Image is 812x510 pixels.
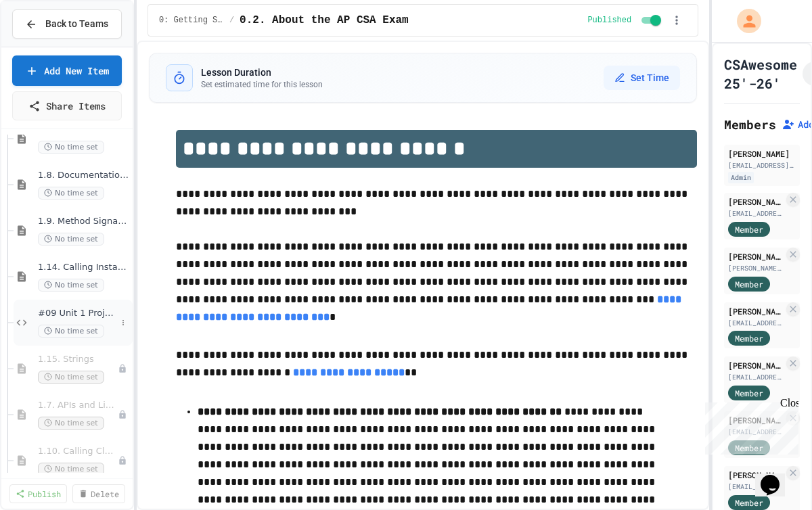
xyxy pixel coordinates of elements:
div: [EMAIL_ADDRESS][DOMAIN_NAME] [728,482,784,492]
iframe: chat widget [700,397,798,455]
span: / [229,15,234,26]
h3: Lesson Duration [201,66,323,79]
a: Publish [9,484,67,503]
span: 0.2. About the AP CSA Exam [240,12,409,28]
a: Add New Item [12,55,122,86]
span: Member [735,387,763,399]
h1: CSAwesome 25'-26' [724,55,797,93]
div: [PERSON_NAME] [728,359,784,371]
div: [EMAIL_ADDRESS][DOMAIN_NAME] [728,208,784,218]
div: [PERSON_NAME] [728,469,784,481]
button: Set Time [604,66,680,90]
button: Back to Teams [12,9,122,39]
span: Member [735,332,763,344]
div: [PERSON_NAME] [728,250,784,262]
span: Member [735,278,763,290]
div: [EMAIL_ADDRESS][DOMAIN_NAME] [728,160,796,170]
p: Set estimated time for this lesson [201,79,323,90]
iframe: chat widget [755,456,798,496]
div: Admin [728,172,754,183]
span: Back to Teams [45,17,108,31]
a: Delete [72,484,125,503]
div: [PERSON_NAME] [728,305,784,317]
div: [PERSON_NAME] [728,147,796,160]
div: Chat with us now!Close [5,5,93,86]
span: Published [587,15,631,26]
div: [PERSON_NAME][EMAIL_ADDRESS][DOMAIN_NAME] [728,263,784,273]
span: 0: Getting Started [159,15,224,26]
div: [EMAIL_ADDRESS][DOMAIN_NAME] [728,372,784,382]
span: Member [735,223,763,235]
h2: Members [724,115,776,134]
div: Content is published and visible to students [587,12,664,28]
div: My Account [723,5,765,37]
a: Share Items [12,91,122,120]
span: Member [735,496,763,509]
div: [EMAIL_ADDRESS][DOMAIN_NAME] [728,318,784,328]
div: [PERSON_NAME] [728,195,784,208]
